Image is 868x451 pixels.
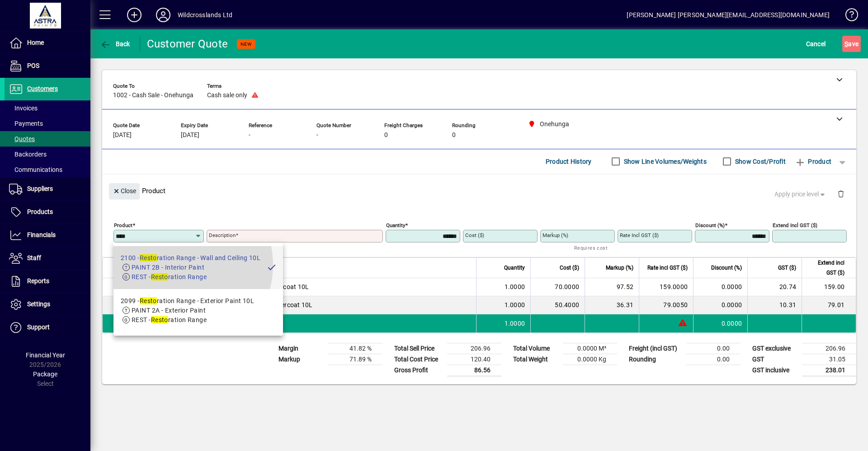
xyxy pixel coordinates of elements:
a: Reports [5,270,90,293]
span: POS [27,62,39,69]
span: Onehunga [160,282,170,292]
span: 1.0000 [505,282,525,291]
label: Show Line Volumes/Weights [622,157,707,166]
a: Suppliers [5,178,90,200]
span: [DATE] [113,132,132,139]
td: 0.0000 [693,314,747,332]
td: Total Weight [509,354,563,365]
td: 70.0000 [530,278,585,296]
span: AP - All Purpose Primer Undercoat 10L [198,282,309,291]
a: Staff [5,247,90,270]
app-page-header-button: Delete [830,190,852,198]
a: POS [5,55,90,77]
span: Cost ($) [560,263,579,273]
div: 159.0000 [645,282,688,291]
span: 0 [384,132,388,139]
span: 1002 - Cash Sale - Onehunga [113,92,193,99]
td: 0.00 [686,354,741,365]
div: 3012 [137,300,152,309]
a: Payments [5,116,90,131]
mat-hint: Requires cost [574,242,608,253]
td: Total Cost Price [390,354,447,365]
span: Home [27,39,44,46]
td: 206.96 [447,343,501,354]
td: Total Sell Price [390,343,447,354]
span: Cancel [806,37,826,51]
button: Profile [149,7,178,23]
span: - [249,132,250,139]
span: Apply price level [774,190,827,199]
td: 79.01 [802,296,856,314]
span: Settings [27,300,50,308]
button: Close [109,183,140,199]
a: Settings [5,293,90,316]
mat-label: Discount (%) [695,222,725,228]
button: Cancel [804,36,828,52]
td: 71.89 % [328,354,382,365]
td: 0.0000 [693,278,747,296]
td: Freight (incl GST) [624,343,686,354]
a: Home [5,32,90,54]
td: 206.96 [802,343,856,354]
td: Margin [274,343,328,354]
td: 86.56 [447,365,501,376]
span: ave [844,37,859,51]
span: Invoices [9,104,38,112]
a: Financials [5,224,90,247]
div: 79.0050 [645,300,688,309]
mat-label: Product [114,222,132,228]
td: Rounding [624,354,686,365]
td: 0.0000 M³ [563,343,617,354]
span: 1.0000 [505,300,525,309]
span: S [844,40,848,47]
span: Product History [546,154,592,169]
span: Quotes [9,135,35,142]
span: Onehunga [176,318,187,328]
td: 0.00 [686,343,741,354]
td: Markup [274,354,328,365]
div: [PERSON_NAME] [PERSON_NAME][EMAIL_ADDRESS][DOMAIN_NAME] [627,8,830,22]
span: - [316,132,318,139]
button: Delete [830,183,852,205]
a: Knowledge Base [839,2,857,31]
span: Payments [9,120,43,127]
mat-label: Quantity [386,222,405,228]
span: Customers [27,85,58,92]
a: Support [5,316,90,339]
span: Markup (%) [606,263,633,273]
span: Rate incl GST ($) [647,263,688,273]
td: 120.40 [447,354,501,365]
div: 3022 [137,282,152,291]
span: Back [100,40,130,47]
mat-label: Markup (%) [542,232,568,238]
span: Backorders [9,151,47,158]
span: Cash sale only [207,92,247,99]
td: 159.00 [802,278,856,296]
span: Support [27,323,50,331]
span: Close [113,184,136,199]
span: Financial Year [26,351,65,359]
label: Show Cost/Profit [733,157,786,166]
span: Discount (%) [711,263,742,273]
app-page-header-button: Close [107,187,142,195]
a: Invoices [5,100,90,116]
td: 31.05 [802,354,856,365]
div: Customer Quote [147,37,228,51]
td: GST exclusive [748,343,802,354]
a: Communications [5,162,90,177]
button: Add [120,7,149,23]
td: 238.01 [802,365,856,376]
span: Onehunga [160,300,170,310]
button: Apply price level [771,186,830,202]
td: 41.82 % [328,343,382,354]
span: Description [198,263,225,273]
span: 0 [452,132,456,139]
button: Product History [542,153,595,170]
span: [DATE] [181,132,199,139]
td: 50.4000 [530,296,585,314]
span: Reports [27,277,49,285]
span: Item [137,263,148,273]
span: Package [33,370,57,378]
td: 36.31 [585,296,639,314]
span: GST ($) [778,263,796,273]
